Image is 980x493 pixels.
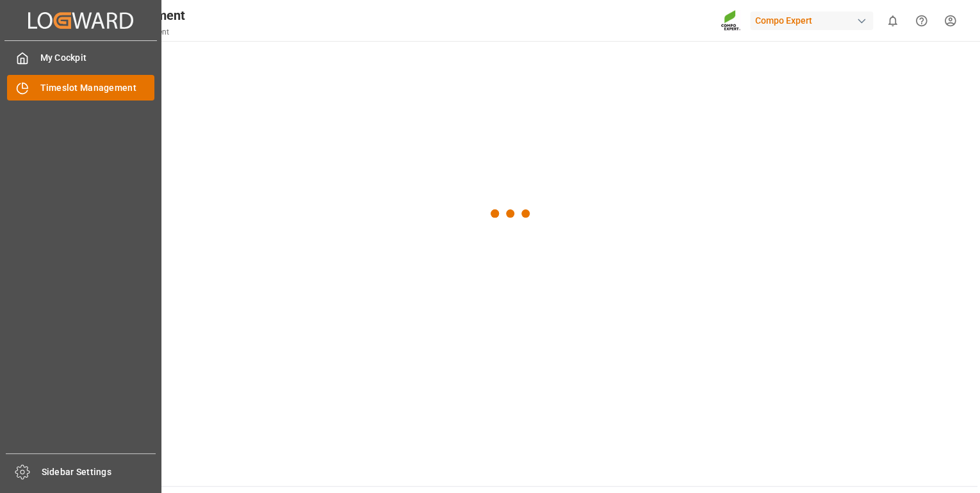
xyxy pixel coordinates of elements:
[878,6,907,35] button: show 0 new notifications
[721,10,741,32] img: Screenshot%202023-09-29%20at%2010.02.21.png_1712312052.png
[907,6,936,35] button: Help Center
[7,75,154,100] a: Timeslot Management
[40,51,155,65] span: My Cockpit
[40,81,155,95] span: Timeslot Management
[42,465,156,479] span: Sidebar Settings
[750,12,873,30] div: Compo Expert
[750,8,878,33] button: Compo Expert
[7,45,154,70] a: My Cockpit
